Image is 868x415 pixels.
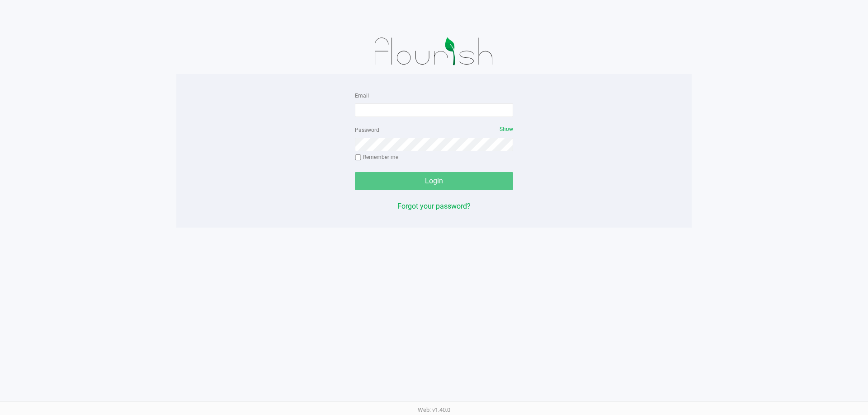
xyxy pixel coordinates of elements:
label: Email [355,92,369,100]
input: Remember me [355,154,361,161]
label: Remember me [355,153,398,161]
label: Password [355,126,379,134]
button: Forgot your password? [397,201,471,212]
span: Web: v1.40.0 [418,406,450,413]
span: Show [500,126,513,132]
